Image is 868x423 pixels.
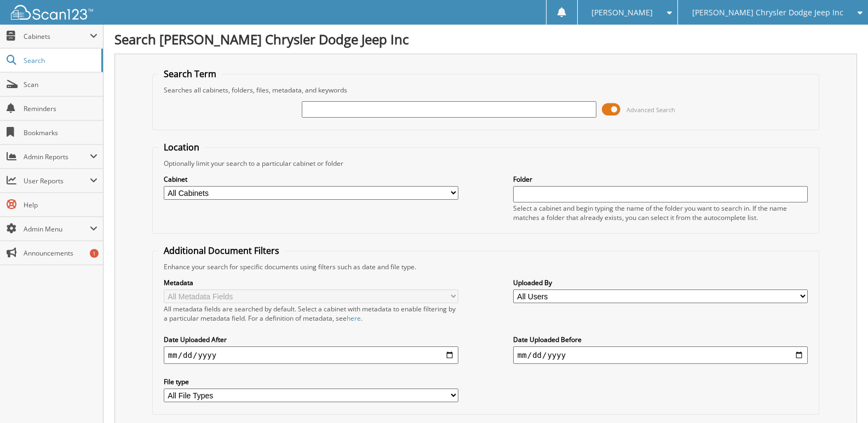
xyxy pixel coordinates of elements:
[513,175,808,184] label: Folder
[164,346,458,364] input: start
[164,278,458,287] label: Metadata
[24,56,96,65] span: Search
[591,9,653,16] span: [PERSON_NAME]
[11,5,93,20] img: scan123-logo-white.svg
[692,9,843,16] span: [PERSON_NAME] Chrysler Dodge Jeep Inc
[164,304,458,323] div: All metadata fields are searched by default. Select a cabinet with metadata to enable filtering b...
[164,377,458,386] label: File type
[347,314,361,323] a: here
[90,249,99,258] div: 1
[158,245,285,257] legend: Additional Document Filters
[158,68,222,80] legend: Search Term
[513,204,808,222] div: Select a cabinet and begin typing the name of the folder you want to search in. If the name match...
[158,141,205,153] legend: Location
[24,200,97,210] span: Help
[513,335,808,344] label: Date Uploaded Before
[114,30,857,48] h1: Search [PERSON_NAME] Chrysler Dodge Jeep Inc
[626,106,675,114] span: Advanced Search
[513,278,808,287] label: Uploaded By
[24,176,90,186] span: User Reports
[158,262,813,271] div: Enhance your search for specific documents using filters such as date and file type.
[158,159,813,168] div: Optionally limit your search to a particular cabinet or folder
[24,104,97,113] span: Reminders
[24,152,90,161] span: Admin Reports
[164,175,458,184] label: Cabinet
[24,32,90,41] span: Cabinets
[24,248,97,258] span: Announcements
[164,335,458,344] label: Date Uploaded After
[24,80,97,89] span: Scan
[158,85,813,95] div: Searches all cabinets, folders, files, metadata, and keywords
[24,128,97,137] span: Bookmarks
[513,346,808,364] input: end
[24,224,90,234] span: Admin Menu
